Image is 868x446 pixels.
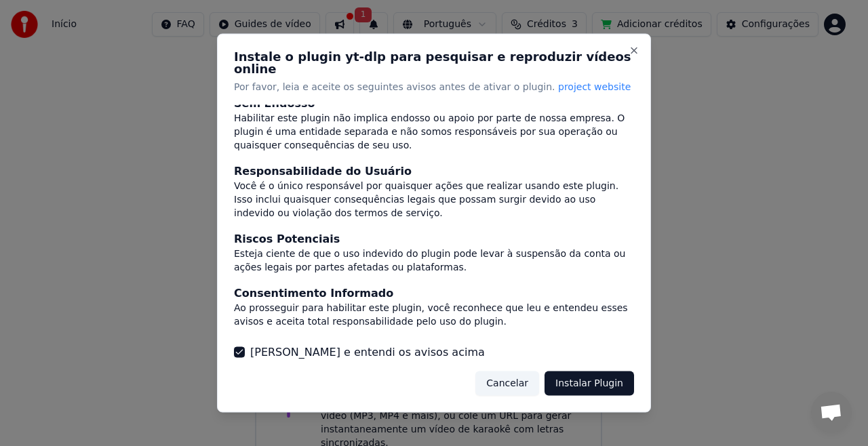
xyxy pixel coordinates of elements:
span: project website [558,81,631,92]
p: Por favor, leia e aceite os seguintes avisos antes de ativar o plugin. [234,81,634,94]
div: Consentimento Informado [234,285,634,301]
div: Riscos Potenciais [234,230,634,247]
div: Habilitar este plugin não implica endosso ou apoio por parte de nossa empresa. O plugin é uma ent... [234,111,634,152]
button: Cancelar [475,371,539,395]
h2: Instale o plugin yt-dlp para pesquisar e reproduzir vídeos online [234,51,634,75]
div: Ao prosseguir para habilitar este plugin, você reconhece que leu e entendeu esses avisos e aceita... [234,301,634,328]
div: Esteja ciente de que o uso indevido do plugin pode levar à suspensão da conta ou ações legais por... [234,247,634,274]
div: Responsabilidade do Usuário [234,163,634,179]
div: Você é o único responsável por quaisquer ações que realizar usando este plugin. Isso inclui quais... [234,179,634,220]
label: [PERSON_NAME] e entendi os avisos acima [250,344,485,360]
button: Instalar Plugin [545,371,634,395]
